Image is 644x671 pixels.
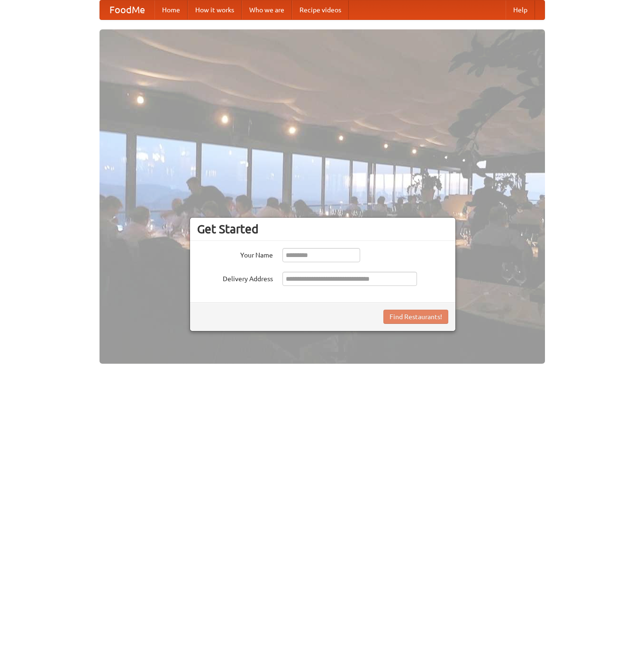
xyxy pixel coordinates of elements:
[383,310,448,324] button: Find Restaurants!
[242,0,292,19] a: Who we are
[197,272,273,284] label: Delivery Address
[100,0,154,19] a: FoodMe
[506,0,535,19] a: Help
[154,0,188,19] a: Home
[292,0,349,19] a: Recipe videos
[197,248,273,260] label: Your Name
[197,222,448,236] h3: Get Started
[188,0,242,19] a: How it works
